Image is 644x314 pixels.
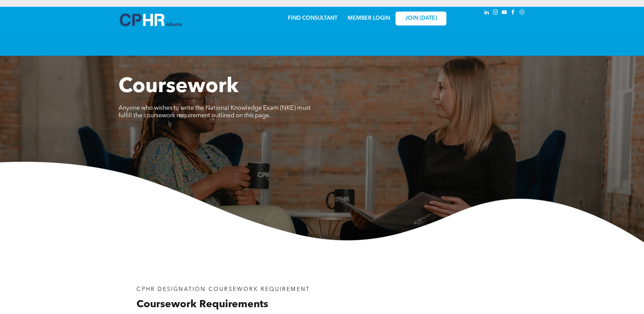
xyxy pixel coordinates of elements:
a: MEMBER LOGIN [348,16,390,21]
span: JOIN [DATE] [405,15,437,22]
span: Anyone who wishes to write the National Knowledge Exam (NKE) must fulfill the coursework requirem... [118,105,311,119]
img: A blue and white logo for cp alberta [120,14,182,26]
a: instagram [492,8,499,18]
a: linkedin [483,8,491,18]
a: JOIN [DATE] [395,12,446,25]
span: Coursework [118,77,239,97]
span: CPHR DESIGNATION COURSEWORK REQUIREMENT [136,287,310,292]
a: Social network [518,8,526,18]
a: FIND CONSULTANT [288,16,337,21]
span: Coursework Requirements [136,299,268,310]
a: facebook [510,8,517,18]
a: youtube [501,8,508,18]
